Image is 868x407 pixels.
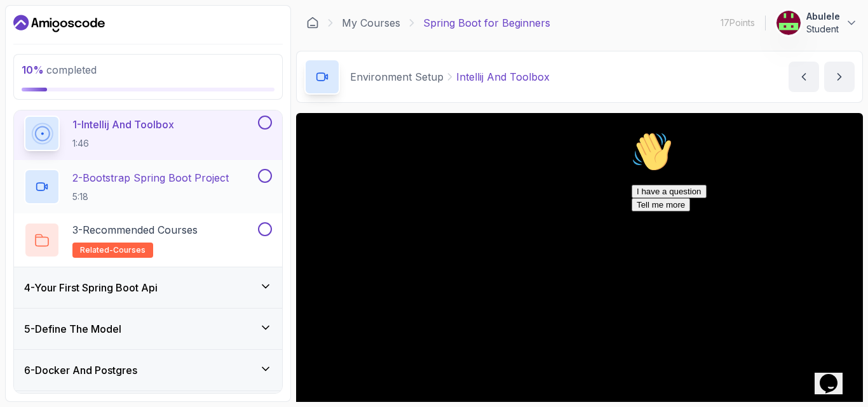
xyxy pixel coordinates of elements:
img: user profile image [776,11,801,35]
span: related-courses [80,245,146,255]
iframe: chat widget [815,356,855,394]
button: 4-Your First Spring Boot Api [14,267,282,308]
button: 3-Recommended Coursesrelated-courses [24,222,272,258]
button: 1-Intellij And Toolbox1:46 [24,116,272,151]
h3: 4 - Your First Spring Boot Api [24,280,158,295]
h3: 6 - Docker And Postgres [24,363,137,378]
p: Spring Boot for Beginners [423,15,550,30]
button: previous content [789,62,819,92]
p: 1 - Intellij And Toolbox [72,117,174,132]
span: completed [22,63,97,76]
div: 👋Hi! How can we help?I have a questionTell me more [5,5,234,85]
span: 10 % [22,63,44,76]
p: 1:46 [72,137,174,150]
button: 6-Docker And Postgres [14,350,282,390]
a: Dashboard [306,17,319,29]
iframe: chat widget [627,126,855,350]
button: I have a question [5,58,80,72]
a: My Courses [342,15,400,30]
p: 2 - Bootstrap Spring Boot Project [72,170,229,185]
p: Intellij And Toolbox [456,69,550,84]
img: :wave: [5,5,46,46]
p: Environment Setup [350,69,444,84]
p: 5:18 [72,190,229,203]
button: 2-Bootstrap Spring Boot Project5:18 [24,169,272,204]
span: Hi! How can we help? [5,38,126,48]
p: Student [806,23,840,36]
h3: 5 - Define The Model [24,321,121,337]
button: Tell me more [5,72,64,85]
button: next content [824,62,855,92]
p: 3 - Recommended Courses [72,222,198,237]
button: user profile imageAbuleleStudent [776,10,858,36]
button: 5-Define The Model [14,309,282,349]
p: Abulele [806,10,840,23]
a: Dashboard [13,13,105,34]
p: 17 Points [721,17,755,29]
